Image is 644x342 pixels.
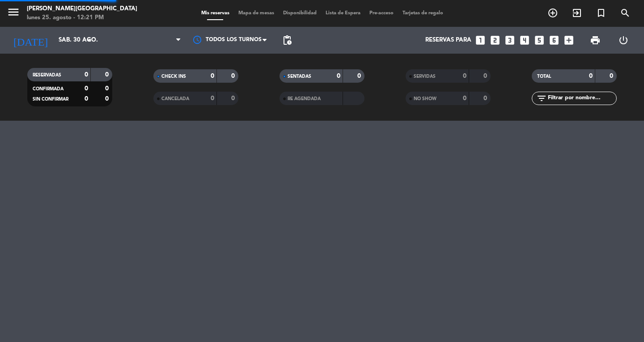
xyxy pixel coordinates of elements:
[197,11,234,16] span: Mis reservas
[519,34,530,46] i: looks_4
[425,37,471,44] span: Reservas para
[105,72,110,78] strong: 0
[547,93,616,103] input: Filtrar por nombre...
[321,11,365,16] span: Lista de Espera
[463,73,466,79] strong: 0
[33,73,61,77] span: RESERVADAS
[27,4,137,13] div: [PERSON_NAME][GEOGRAPHIC_DATA]
[85,85,88,92] strong: 0
[596,8,606,18] i: turned_in_not
[288,74,311,79] span: SENTADAS
[414,74,436,79] span: SERVIDAS
[414,97,436,101] span: NO SHOW
[83,35,94,46] i: arrow_drop_down
[282,35,292,46] span: pending_actions
[211,73,214,79] strong: 0
[563,34,575,46] i: add_box
[234,11,279,16] span: Mapa de mesas
[161,74,186,79] span: CHECK INS
[105,96,110,102] strong: 0
[211,95,214,101] strong: 0
[483,95,489,101] strong: 0
[85,96,88,102] strong: 0
[161,97,189,101] span: CANCELADA
[589,73,593,79] strong: 0
[504,34,516,46] i: looks_3
[7,5,20,19] i: menu
[7,30,54,50] i: [DATE]
[33,87,64,91] span: CONFIRMADA
[547,8,558,18] i: add_circle_outline
[105,85,110,92] strong: 0
[85,72,88,78] strong: 0
[231,73,237,79] strong: 0
[534,34,545,46] i: looks_5
[365,11,398,16] span: Pre-acceso
[475,34,486,46] i: looks_one
[548,34,560,46] i: looks_6
[7,5,20,22] button: menu
[620,8,631,18] i: search
[590,35,601,46] span: print
[618,35,629,46] i: power_settings_new
[231,95,237,101] strong: 0
[609,27,637,54] div: LOG OUT
[463,95,466,101] strong: 0
[279,11,321,16] span: Disponibilidad
[27,13,137,22] div: lunes 25. agosto - 12:21 PM
[489,34,501,46] i: looks_two
[537,74,551,79] span: TOTAL
[337,73,340,79] strong: 0
[357,73,363,79] strong: 0
[33,97,68,101] span: SIN CONFIRMAR
[572,8,582,18] i: exit_to_app
[610,73,615,79] strong: 0
[483,73,489,79] strong: 0
[398,11,448,16] span: Tarjetas de regalo
[288,97,321,101] span: RE AGENDADA
[536,93,547,104] i: filter_list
